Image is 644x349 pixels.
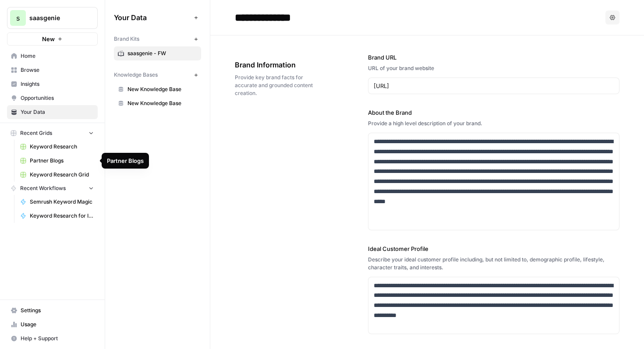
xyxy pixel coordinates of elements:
[21,52,94,60] span: Home
[235,74,319,97] span: Provide key brand facts for accurate and grounded content creation.
[42,4,99,11] h1: [PERSON_NAME]
[30,143,94,151] span: Keyword Research
[30,212,94,220] span: Keyword Research for Intercom
[30,198,94,206] span: Semrush Keyword Magic
[42,35,55,43] span: New
[38,187,87,194] b: [PERSON_NAME]
[7,62,168,185] div: Srihari says…
[7,32,98,46] button: New
[56,287,63,294] button: Start recording
[6,4,22,20] button: go back
[7,1,144,55] div: I'll connect you with someone who can help with the upgrade plan error. Meanwhile, could you shar...
[7,105,98,119] a: Your Data
[7,303,98,317] a: Settings
[38,187,149,194] div: joined the conversation
[150,283,164,297] button: Send a message…
[16,154,98,168] a: Partner Blogs
[368,256,620,271] div: Describe your ideal customer profile including, but not limited to, demographic profile, lifestyl...
[26,186,35,195] img: Profile image for Manuel
[374,81,614,90] input: www.sundaysoccer.com
[29,14,82,22] span: saasgenie
[42,287,49,294] button: Upload attachment
[114,71,158,79] span: Knowledge Bases
[16,168,98,182] a: Keyword Research Grid
[7,63,98,77] a: Browse
[7,205,168,286] div: Manuel says…
[368,120,620,127] div: Provide a high level description of your brand.
[7,127,98,140] button: Recent Grids
[368,64,620,72] div: URL of your brand website
[14,210,137,236] div: Hey there, thanks for reaching out. I see you're having issues with upgrading your account.
[7,205,144,267] div: Hey there, thanks for reaching out. I see you're having issues with upgrading your account.Am I u...
[7,91,98,105] a: Opportunities
[114,82,201,96] a: New Knowledge Base
[114,96,201,110] a: New Knowledge Base
[16,195,98,209] a: Semrush Keyword Magic
[21,94,94,102] span: Opportunities
[21,80,94,88] span: Insights
[21,321,94,328] span: Usage
[20,129,52,137] span: Recent Grids
[7,49,98,63] a: Home
[7,77,98,91] a: Insights
[30,157,94,165] span: Partner Blogs
[7,317,98,331] a: Usage
[21,66,94,74] span: Browse
[127,49,197,57] span: saasgenie - FW
[21,307,94,314] span: Settings
[20,184,66,192] span: Recent Workflows
[25,5,39,19] img: Profile image for Manuel
[14,7,137,49] div: I'll connect you with someone who can help with the upgrade plan error. Meanwhile, could you shar...
[114,35,139,43] span: Brand Kits
[7,7,98,29] button: Workspace: saasgenie
[7,331,98,345] button: Help + Support
[154,4,170,19] div: Close
[21,108,94,116] span: Your Data
[127,85,197,93] span: New Knowledge Base
[7,185,168,205] div: Manuel says…
[7,1,168,62] div: Fin says…
[16,13,20,23] span: s
[235,60,319,70] span: Brand Information
[7,182,98,195] button: Recent Workflows
[114,12,191,23] span: Your Data
[137,4,154,20] button: Home
[42,11,81,20] p: Active 2h ago
[368,108,620,117] label: About the Brand
[107,156,144,165] div: Partner Blogs
[16,209,98,223] a: Keyword Research for Intercom
[28,287,35,294] button: Gif picker
[16,140,98,154] a: Keyword Research
[7,268,168,283] textarea: Message…
[14,236,137,262] div: Am I understanding correctly that you're looking to upgrade to our Scale Plan?
[14,287,21,294] button: Emoji picker
[368,53,620,62] label: Brand URL
[368,244,620,253] label: Ideal Customer Profile
[21,335,94,342] span: Help + Support
[114,46,201,60] a: saasgenie - FW
[127,99,197,107] span: New Knowledge Base
[30,171,94,179] span: Keyword Research Grid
